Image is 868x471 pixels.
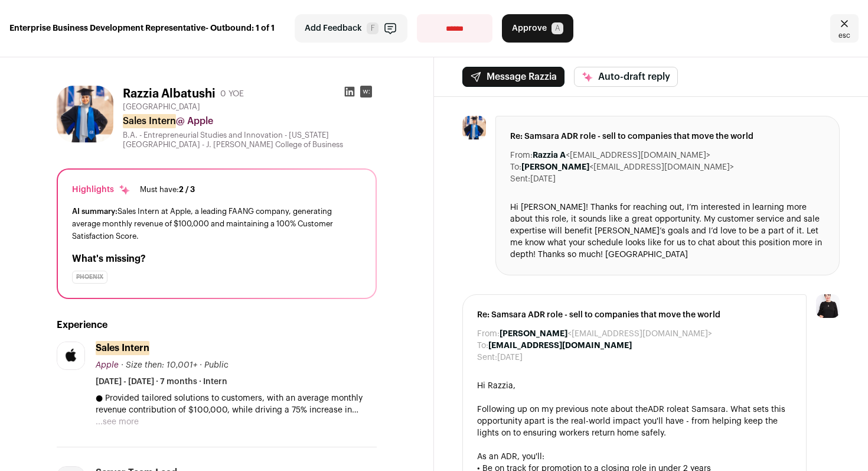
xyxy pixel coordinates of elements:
[510,161,521,173] dt: To:
[121,361,197,369] span: · Size then: 10,001+
[57,342,84,369] img: c8722dff2615136d9fce51e30638829b1c8796bcfaaadfc89721e42d805fef6f.jpg
[500,330,567,338] b: [PERSON_NAME]
[552,22,563,34] span: A
[179,186,195,193] span: 2 / 3
[838,31,850,40] span: esc
[477,340,488,352] dt: To:
[123,102,200,112] span: [GEOGRAPHIC_DATA]
[96,341,149,355] mark: Sales Intern
[510,173,530,185] dt: Sent:
[477,404,792,439] div: Following up on my previous note about the at Samsara. What sets this opportunity apart is the re...
[477,352,497,363] dt: Sent:
[530,173,556,185] dd: [DATE]
[521,161,734,173] dd: <[EMAIL_ADDRESS][DOMAIN_NAME]>
[510,131,825,142] span: Re: Samsara ADR role - sell to companies that move the world
[72,207,118,215] span: AI summary:
[72,252,361,266] h2: What's missing?
[512,22,547,34] span: Approve
[96,376,227,388] span: [DATE] - [DATE] · 7 months · Intern
[72,271,107,284] div: Phoenix
[123,114,176,128] mark: Sales Intern
[574,67,678,87] button: Auto-draft reply
[220,88,244,100] div: 0 YOE
[533,150,710,161] dd: <[EMAIL_ADDRESS][DOMAIN_NAME]>
[72,184,130,196] div: Highlights
[57,86,113,142] img: 863b85ee1e92da75392548c49d41e23e7ebeca6d0e96b59730007b496623c69f.jpg
[96,392,377,416] p: ● Provided tailored solutions to customers, with an average monthly revenue contribution of $100,...
[533,151,566,160] b: Razzia A
[200,359,202,371] span: ·
[502,14,573,43] button: Approve A
[510,150,533,161] dt: From:
[500,328,712,340] dd: <[EMAIL_ADDRESS][DOMAIN_NAME]>
[305,22,362,34] span: Add Feedback
[367,22,378,34] span: F
[204,361,229,369] span: Public
[510,202,825,261] div: Hi [PERSON_NAME]! Thanks for reaching out, I’m interested in learning more about this role, it so...
[488,342,632,350] b: [EMAIL_ADDRESS][DOMAIN_NAME]
[295,14,407,43] button: Add Feedback F
[462,116,486,139] img: 863b85ee1e92da75392548c49d41e23e7ebeca6d0e96b59730007b496623c69f.jpg
[477,309,792,321] span: Re: Samsara ADR role - sell to companies that move the world
[816,294,840,318] img: 9240684-medium_jpg
[648,405,681,414] a: ADR role
[96,416,139,428] button: ...see more
[462,67,564,87] button: Message Razzia
[477,328,500,340] dt: From:
[497,352,523,363] dd: [DATE]
[96,361,119,369] span: Apple
[57,318,377,332] h2: Experience
[72,205,361,242] div: Sales Intern at Apple, a leading FAANG company, generating average monthly revenue of $100,000 an...
[123,86,216,102] h1: Razzia Albatushi
[123,114,377,128] div: @ Apple
[477,451,792,463] div: As an ADR, you'll:
[140,185,195,194] div: Must have:
[477,380,792,392] div: Hi Razzia,
[123,131,377,150] div: B.A. - Entrepreneurial Studies and Innovation - [US_STATE][GEOGRAPHIC_DATA] - J. [PERSON_NAME] Co...
[9,22,275,34] strong: Enterprise Business Development Representative- Outbound: 1 of 1
[830,14,859,43] a: Close
[521,163,589,171] b: [PERSON_NAME]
